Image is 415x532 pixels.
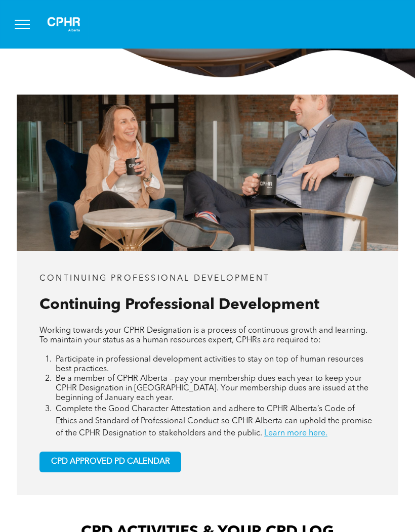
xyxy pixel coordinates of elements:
[39,452,181,472] a: CPD APPROVED PD CALENDAR
[39,297,319,313] span: Continuing Professional Development
[56,405,372,437] span: Complete the Good Character Attestation and adhere to CPHR Alberta’s Code of Ethics and Standard ...
[56,356,363,373] span: Participate in professional development activities to stay on top of human resources best practices.
[39,327,367,344] span: Working towards your CPHR Designation is a process of continuous growth and learning. To maintain...
[51,457,170,467] span: CPD APPROVED PD CALENDAR
[39,275,270,283] span: CONTINUING PROFESSIONAL DEVELOPMENT
[264,429,327,437] a: Learn more here.
[9,11,35,37] button: menu
[56,375,368,402] span: Be a member of CPHR Alberta – pay your membership dues each year to keep your CPHR Designation in...
[38,8,89,40] img: A white background with a few lines on it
